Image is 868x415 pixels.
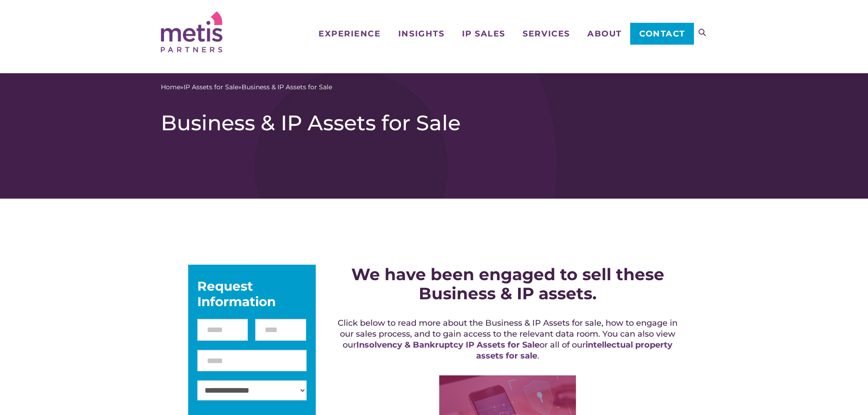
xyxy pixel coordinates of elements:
[476,340,673,361] a: intellectual property assets for sale
[184,82,238,92] a: IP Assets for Sale
[335,318,680,361] h5: Click below to read more about the Business & IP Assets for sale, how to engage in our sales proc...
[523,30,570,38] span: Services
[161,82,332,92] span: » »
[161,110,708,136] h1: Business & IP Assets for Sale
[356,340,539,350] a: Insolvency & Bankruptcy IP Assets for Sale
[639,30,685,38] span: Contact
[630,23,693,45] a: Contact
[241,82,332,92] span: Business & IP Assets for Sale
[351,264,664,303] strong: We have been engaged to sell these Business & IP assets.
[398,30,444,38] span: Insights
[318,30,380,38] span: Experience
[587,30,622,38] span: About
[462,30,505,38] span: IP Sales
[161,82,180,92] a: Home
[161,11,222,52] img: Metis Partners
[197,278,307,309] div: Request Information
